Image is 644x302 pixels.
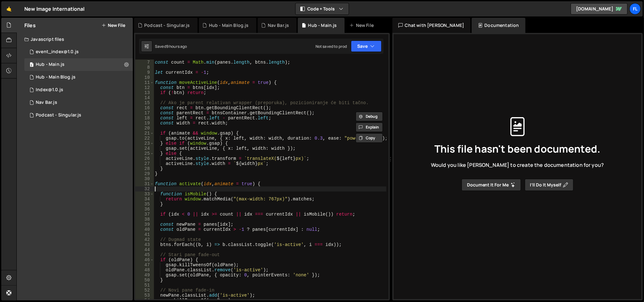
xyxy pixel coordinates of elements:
a: [DOMAIN_NAME] [571,3,628,15]
div: 28 [135,166,154,171]
span: Would you like [PERSON_NAME] to create the documentation for you? [431,161,604,168]
div: 16 [135,105,154,110]
div: 22 [135,136,154,141]
div: Hub - Main.js [36,62,64,67]
button: Save [351,41,382,52]
button: New File [101,23,125,28]
: 15795/46556.js [24,109,133,122]
div: 30 [135,176,154,181]
div: 10 [135,75,154,80]
div: Chat with [PERSON_NAME] [392,18,471,33]
div: Hub - Main.js [308,22,337,28]
span: This file hasn't been documented. [434,144,600,154]
h2: Files [24,22,36,29]
div: 39 [135,222,154,227]
div: 49 [135,273,154,278]
div: 21 [135,131,154,136]
div: 18 [135,116,154,121]
div: 42 [135,237,154,242]
div: 29 [135,171,154,176]
div: 15795/44313.js [24,84,133,96]
div: 15795/42190.js [24,46,133,58]
div: Not saved to prod [316,44,347,49]
div: 7 [135,60,154,65]
div: 12 [135,85,154,90]
div: 45 [135,252,154,257]
div: 50 [135,278,154,283]
div: Hub - Main Blog.js [209,22,249,28]
div: 25 [135,151,154,156]
div: 8 [135,65,154,70]
div: 40 [135,227,154,232]
div: Javascript files [17,33,133,46]
div: 41 [135,232,154,237]
div: 36 [135,207,154,212]
div: Nav Bar.js [24,96,133,109]
div: Nav Bar.js [268,22,289,28]
div: 43 [135,242,154,247]
div: Nav Bar.js [36,100,57,105]
div: 9 [135,70,154,75]
div: Hub - Main Blog.js [36,74,76,80]
div: New File [350,22,376,28]
div: 15795/46323.js [24,58,133,71]
div: event_index@1.0.js [36,49,79,55]
div: 34 [135,197,154,202]
div: 32 [135,186,154,192]
div: 47 [135,262,154,267]
div: 35 [135,202,154,207]
a: 🤙 [1,1,17,16]
div: 24 [135,146,154,151]
span: 2 [30,63,34,68]
div: 33 [135,192,154,197]
div: 14 [135,95,154,100]
div: 23 [135,141,154,146]
div: 11 [135,80,154,85]
div: 15795/46353.js [24,71,133,84]
div: 31 [135,181,154,186]
div: Saved [155,44,187,49]
div: 27 [135,161,154,166]
div: 46 [135,257,154,262]
button: Debug [356,112,383,121]
div: Index@1.0.js [36,87,63,93]
div: Podcast - Singular.js [36,112,81,118]
button: Code + Tools [296,3,349,15]
div: 44 [135,247,154,252]
div: Documentation [472,18,525,33]
div: 17 [135,110,154,116]
div: 37 [135,212,154,217]
button: I’ll do it myself [525,179,573,191]
div: 13 [135,90,154,95]
div: 52 [135,288,154,293]
div: 9 hours ago [166,44,187,49]
div: 53 [135,293,154,298]
div: 51 [135,283,154,288]
a: Fl [629,3,641,15]
button: Explain [356,123,383,132]
div: Podcast - Singular.js [144,22,190,28]
button: Copy [356,133,383,143]
button: Document it for me [462,179,521,191]
div: 20 [135,126,154,131]
div: 26 [135,156,154,161]
div: 38 [135,217,154,222]
div: 48 [135,267,154,273]
div: New Image International [24,5,85,13]
div: 19 [135,121,154,126]
div: 15 [135,100,154,105]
